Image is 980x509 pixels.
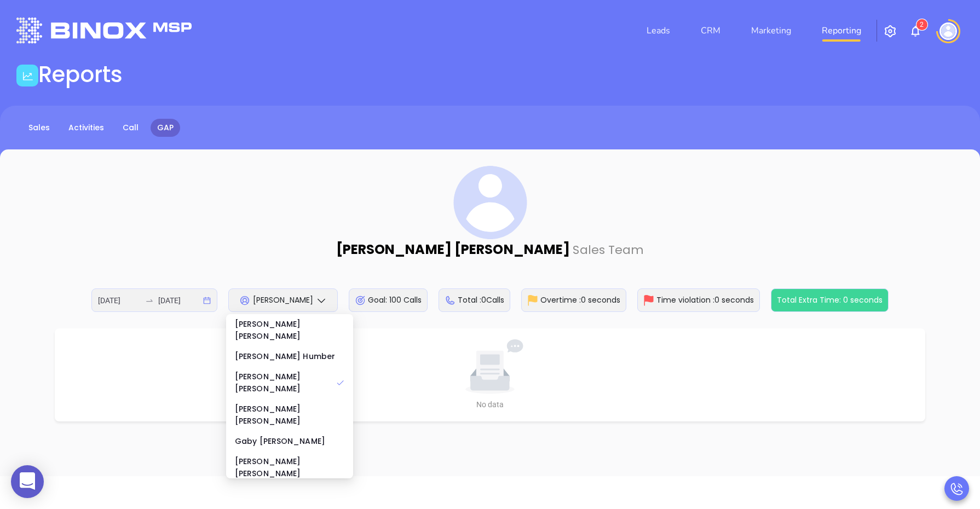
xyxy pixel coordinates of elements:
[521,288,626,312] div: Overtime : 0 seconds
[253,294,313,305] span: [PERSON_NAME]
[573,241,644,258] span: Sales Team
[235,403,344,427] div: [PERSON_NAME] [PERSON_NAME]
[771,288,889,312] div: Total Extra Time: 0 seconds
[145,296,154,305] span: swap-right
[235,318,344,342] div: [PERSON_NAME] [PERSON_NAME]
[16,18,192,43] img: logo
[747,20,795,42] a: Marketing
[62,119,111,137] a: Activities
[909,25,922,38] img: iconNotification
[98,294,141,306] input: Start date
[38,61,123,88] h1: Reports
[817,20,866,42] a: Reporting
[696,20,725,42] a: CRM
[70,398,910,410] div: No data
[916,19,927,30] sup: 2
[235,455,344,479] div: [PERSON_NAME] [PERSON_NAME]
[939,22,957,40] img: user
[527,295,538,306] img: Overtime
[453,166,527,240] img: svg%3e
[145,296,154,305] span: to
[642,20,675,42] a: Leads
[643,295,654,306] img: TimeViolation
[884,25,897,38] img: iconSetting
[920,21,924,28] span: 2
[235,435,344,447] div: Gaby [PERSON_NAME]
[116,119,145,137] a: Call
[22,119,56,137] a: Sales
[158,294,201,306] input: End date
[349,288,428,312] div: Goal: 100 Calls
[235,371,344,395] div: [PERSON_NAME] [PERSON_NAME]
[439,288,510,312] div: Total : 0 Calls
[336,240,644,245] p: [PERSON_NAME] [PERSON_NAME]
[637,288,760,312] div: Time violation : 0 seconds
[151,119,180,137] a: GAP
[235,350,344,362] div: [PERSON_NAME] Humber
